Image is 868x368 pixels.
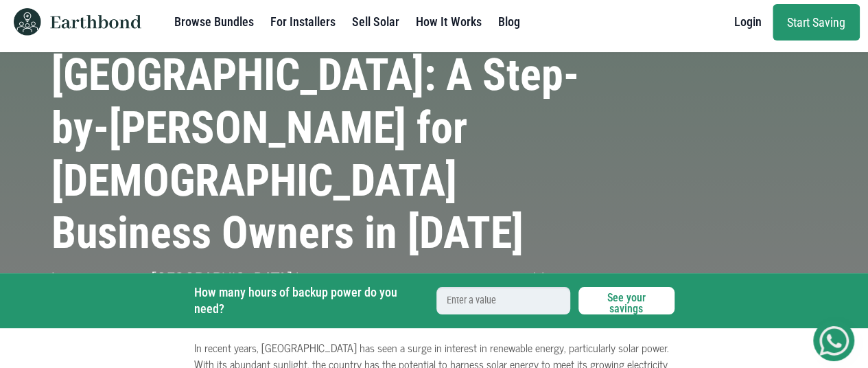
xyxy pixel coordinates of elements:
[436,287,570,314] input: Enter a value
[734,8,762,36] a: Login
[352,8,399,36] a: Sell Solar
[194,284,428,317] label: How many hours of backup power do you need?
[819,326,849,356] img: Get Started On Earthbond Via Whatsapp
[497,8,519,36] a: Blog
[50,15,141,29] img: Earthbond text logo
[51,266,622,315] p: In recent years, [GEOGRAPHIC_DATA] has seen a surge in interest in renewable energy, particularly...
[773,4,860,41] a: Start Saving
[578,287,675,314] button: See your savings
[416,8,481,36] a: How It Works
[8,8,47,36] img: Earthbond icon logo
[174,8,254,36] a: Browse Bundles
[270,8,336,36] a: For Installers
